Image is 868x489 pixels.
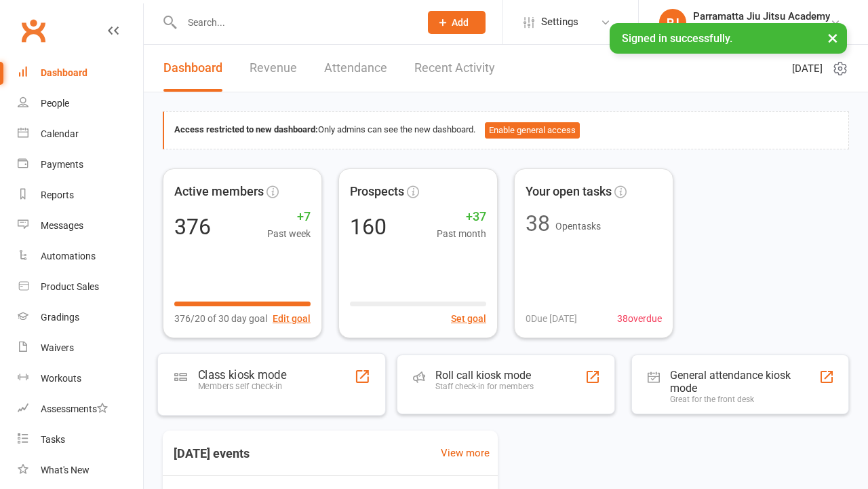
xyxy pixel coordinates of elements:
[526,311,577,326] span: 0 Due [DATE]
[18,302,143,333] a: Gradings
[18,149,143,180] a: Payments
[41,434,65,445] div: Tasks
[18,180,143,211] a: Reports
[437,207,486,227] span: +37
[18,455,143,486] a: What's New
[350,216,387,238] div: 160
[324,45,387,92] a: Attendance
[41,465,90,475] div: What's New
[414,45,495,92] a: Recent Activity
[18,58,143,88] a: Dashboard
[163,45,222,92] a: Dashboard
[41,128,79,139] div: Calendar
[198,381,286,391] div: Members self check-in
[451,311,486,326] button: Set goal
[273,311,311,326] button: Edit goal
[526,213,550,234] div: 38
[821,23,845,52] button: ×
[437,226,486,241] span: Past month
[18,363,143,394] a: Workouts
[18,333,143,363] a: Waivers
[18,88,143,119] a: People
[452,17,469,28] span: Add
[670,395,819,404] div: Great for the front desk
[18,272,143,302] a: Product Sales
[617,311,662,326] span: 38 overdue
[41,98,69,109] div: People
[541,7,578,37] span: Settings
[485,122,580,139] button: Enable general access
[267,226,311,241] span: Past week
[659,9,686,36] div: PJ
[693,10,830,22] div: Parramatta Jiu Jitsu Academy
[435,382,534,391] div: Staff check-in for members
[428,11,486,34] button: Add
[174,122,838,139] div: Only admins can see the new dashboard.
[267,207,311,227] span: +7
[174,311,267,326] span: 376/20 of 30 day goal
[41,373,81,384] div: Workouts
[41,342,74,353] div: Waivers
[41,403,108,414] div: Assessments
[670,369,819,395] div: General attendance kiosk mode
[18,211,143,241] a: Messages
[41,67,87,78] div: Dashboard
[792,60,823,77] span: [DATE]
[693,22,830,35] div: Parramatta Jiu Jitsu Academy
[41,159,83,170] div: Payments
[18,119,143,149] a: Calendar
[250,45,297,92] a: Revenue
[41,251,96,261] div: Automations
[163,441,260,466] h3: [DATE] events
[198,367,286,381] div: Class kiosk mode
[435,369,534,382] div: Roll call kiosk mode
[174,182,264,202] span: Active members
[174,216,211,238] div: 376
[18,424,143,455] a: Tasks
[555,221,601,232] span: Open tasks
[178,13,410,32] input: Search...
[18,241,143,272] a: Automations
[16,14,50,48] a: Clubworx
[41,281,99,292] div: Product Sales
[350,182,404,202] span: Prospects
[41,189,74,200] div: Reports
[41,312,79,323] div: Gradings
[526,182,612,202] span: Your open tasks
[41,220,83,231] div: Messages
[18,394,143,424] a: Assessments
[441,445,490,461] a: View more
[174,124,318,134] strong: Access restricted to new dashboard:
[622,32,732,45] span: Signed in successfully.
